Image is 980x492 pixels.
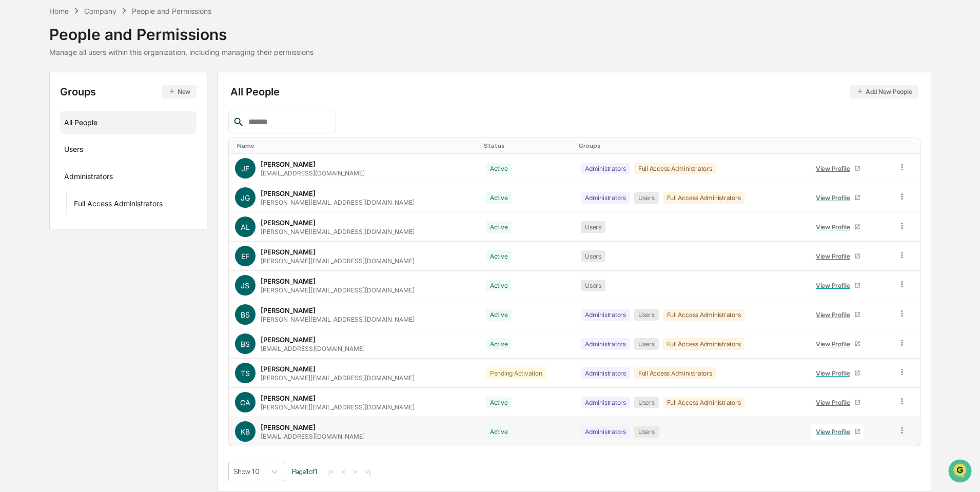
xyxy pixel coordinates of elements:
a: 🗄️Attestations [70,125,131,144]
div: View Profile [816,311,854,319]
span: Data Lookup [21,149,65,159]
div: Administrators [581,426,630,438]
div: [PERSON_NAME] [261,219,316,227]
div: Users [581,221,605,233]
img: 1746055101610-c473b297-6a78-478c-a979-82029cc54cd1 [10,78,29,97]
div: Toggle SortBy [809,142,887,149]
div: View Profile [816,194,854,202]
div: Full Access Administrators [663,192,745,204]
span: KB [241,427,250,436]
a: View Profile [811,307,865,323]
div: Active [486,163,512,174]
button: |< [325,467,337,476]
div: [PERSON_NAME] [261,160,316,168]
div: Active [486,426,512,438]
div: [EMAIL_ADDRESS][DOMAIN_NAME] [261,345,365,352]
a: View Profile [811,336,865,352]
div: Administrators [581,309,630,321]
a: View Profile [811,219,865,235]
div: [PERSON_NAME] [261,277,316,285]
div: Start new chat [35,78,168,89]
div: [PERSON_NAME][EMAIL_ADDRESS][DOMAIN_NAME] [261,286,415,294]
div: Administrators [581,163,630,174]
span: EF [241,252,249,261]
div: Active [486,280,512,291]
div: Toggle SortBy [579,142,801,149]
div: 🖐️ [10,130,18,139]
div: Active [486,221,512,233]
span: Pylon [102,174,124,182]
div: [EMAIL_ADDRESS][DOMAIN_NAME] [261,432,365,440]
div: Users [634,338,659,350]
a: View Profile [811,248,865,264]
div: Administrators [581,192,630,204]
span: TS [241,369,250,378]
div: [PERSON_NAME] [261,189,316,198]
div: [PERSON_NAME][EMAIL_ADDRESS][DOMAIN_NAME] [261,257,415,265]
div: 🔎 [10,150,18,158]
div: Active [486,192,512,204]
a: Powered byPylon [72,173,124,182]
div: [PERSON_NAME] [261,248,316,256]
div: People and Permissions [49,17,313,44]
span: JS [241,281,249,290]
div: Active [486,397,512,408]
div: All People [230,85,918,99]
div: 🗄️ [74,130,83,139]
span: Attestations [85,129,127,140]
button: New [162,85,197,99]
div: View Profile [816,223,854,231]
p: How can we help? [10,22,187,38]
a: View Profile [811,424,865,440]
div: [PERSON_NAME][EMAIL_ADDRESS][DOMAIN_NAME] [261,374,415,382]
div: Users [634,426,659,438]
div: [PERSON_NAME] [261,423,316,431]
a: View Profile [811,365,865,381]
div: Groups [60,85,197,99]
a: 🖐️Preclearance [6,125,70,144]
a: View Profile [811,161,865,176]
div: [EMAIL_ADDRESS][DOMAIN_NAME] [261,169,365,177]
div: Manage all users within this organization, including managing their permissions [49,48,313,56]
div: Full Access Administrators [634,163,716,174]
div: Users [634,192,659,204]
div: View Profile [816,369,854,377]
button: Add New People [850,85,918,99]
div: Full Access Administrators [74,199,163,211]
span: JF [241,164,249,173]
div: Users [581,280,605,291]
a: View Profile [811,190,865,206]
div: Active [486,338,512,350]
div: All People [64,114,193,131]
div: People and Permissions [132,7,211,15]
div: [PERSON_NAME][EMAIL_ADDRESS][DOMAIN_NAME] [261,403,415,411]
span: BS [241,310,250,319]
iframe: Open customer support [947,458,975,486]
div: [PERSON_NAME][EMAIL_ADDRESS][DOMAIN_NAME] [261,316,415,323]
div: View Profile [816,165,854,172]
div: Active [486,309,512,321]
div: [PERSON_NAME] [261,306,316,314]
div: Users [634,309,659,321]
div: View Profile [816,428,854,436]
div: Active [486,250,512,262]
div: [PERSON_NAME] [261,394,316,402]
div: [PERSON_NAME] [261,365,316,373]
div: Administrators [581,367,630,379]
div: View Profile [816,340,854,348]
div: Full Access Administrators [634,367,716,379]
div: Toggle SortBy [237,142,476,149]
div: View Profile [816,252,854,260]
div: Users [64,145,83,157]
span: Page 1 of 1 [292,467,318,476]
span: JG [241,193,250,202]
div: Toggle SortBy [899,142,916,149]
button: Start new chat [174,82,187,94]
div: Users [634,397,659,408]
button: > [350,467,361,476]
div: Full Access Administrators [663,309,745,321]
div: Home [49,7,69,15]
div: View Profile [816,399,854,406]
